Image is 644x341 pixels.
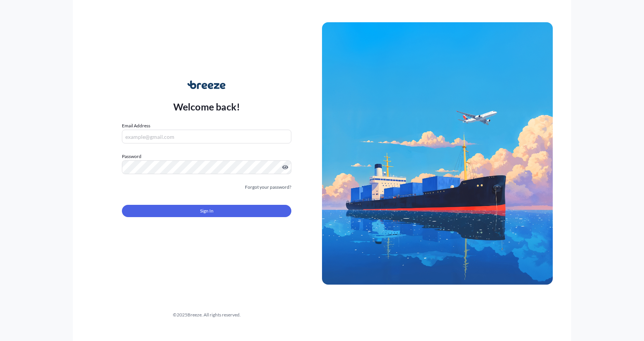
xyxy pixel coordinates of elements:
[322,22,553,285] img: Ship illustration
[245,183,291,191] a: Forgot your password?
[282,164,288,170] button: Show password
[122,205,291,217] button: Sign In
[122,122,150,130] label: Email Address
[173,100,240,113] p: Welcome back!
[200,207,214,215] span: Sign In
[91,311,322,319] div: © 2025 Breeze. All rights reserved.
[122,153,291,160] label: Password
[122,130,291,143] input: example@gmail.com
